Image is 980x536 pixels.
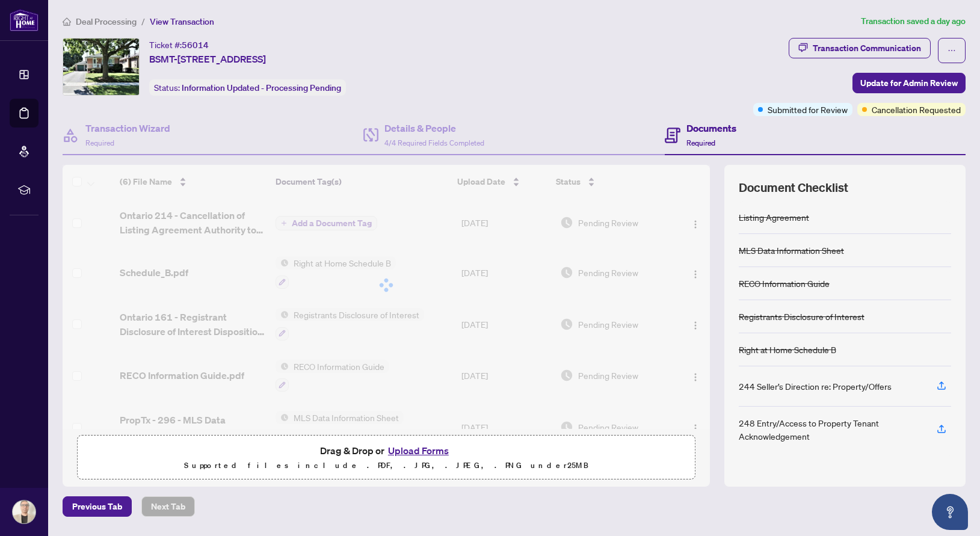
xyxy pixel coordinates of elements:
[872,103,961,116] span: Cancellation Requested
[63,496,132,517] button: Previous Tab
[948,46,956,55] span: ellipsis
[739,211,809,224] div: Listing Agreement
[141,496,195,517] button: Next Tab
[182,40,209,51] span: 56014
[150,16,214,27] span: View Transaction
[63,39,139,95] img: IMG-W12433008_1.jpg
[686,121,736,135] h4: Documents
[13,501,35,523] img: Profile Icon
[739,277,830,290] div: RECO Information Guide
[72,497,122,516] span: Previous Tab
[739,416,922,443] div: 248 Entry/Access to Property Tenant Acknowledgement
[182,82,341,93] span: Information Updated - Processing Pending
[85,121,170,135] h4: Transaction Wizard
[739,310,864,323] div: Registrants Disclosure of Interest
[384,443,452,458] button: Upload Forms
[932,494,968,530] button: Open asap
[789,38,931,58] button: Transaction Communication
[813,39,921,58] div: Transaction Communication
[63,17,71,26] span: home
[10,9,39,31] img: logo
[384,138,484,147] span: 4/4 Required Fields Completed
[739,244,844,257] div: MLS Data Information Sheet
[739,343,836,356] div: Right at Home Schedule B
[739,179,848,196] span: Document Checklist
[76,16,137,27] span: Deal Processing
[85,138,114,147] span: Required
[85,458,688,473] p: Supported files include .PDF, .JPG, .JPEG, .PNG under 25 MB
[141,14,145,28] li: /
[149,79,346,96] div: Status:
[860,73,958,93] span: Update for Admin Review
[384,121,484,135] h4: Details & People
[686,138,715,147] span: Required
[852,73,966,93] button: Update for Admin Review
[149,52,266,66] span: BSMT-[STREET_ADDRESS]
[739,380,892,393] div: 244 Seller’s Direction re: Property/Offers
[320,443,452,458] span: Drag & Drop or
[861,14,966,28] article: Transaction saved a day ago
[768,103,848,116] span: Submitted for Review
[78,436,695,480] span: Drag & Drop orUpload FormsSupported files include .PDF, .JPG, .JPEG, .PNG under25MB
[149,38,209,52] div: Ticket #:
